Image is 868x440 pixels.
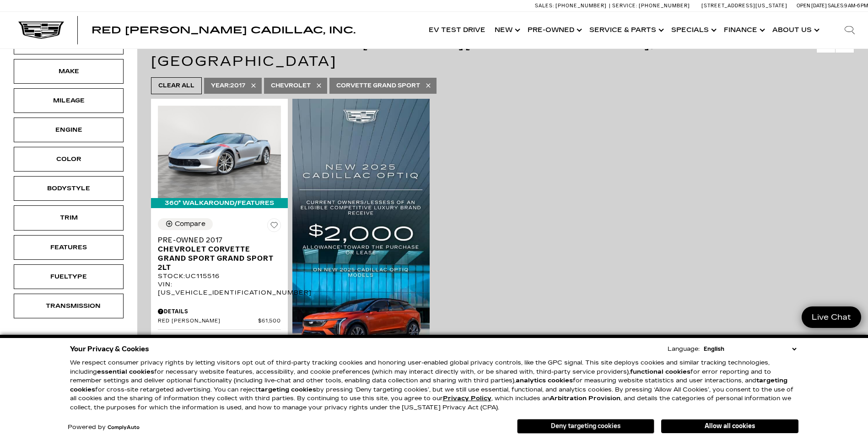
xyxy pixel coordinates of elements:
[158,218,213,230] button: Compare Vehicle
[336,80,420,91] span: Corvette Grand Sport
[14,88,124,113] div: MileageMileage
[797,3,827,9] span: Open [DATE]
[828,3,844,9] span: Sales:
[443,395,491,402] a: Privacy Policy
[46,301,92,311] div: Transmission
[158,307,281,316] div: Pricing Details - Pre-Owned 2017 Chevrolet Corvette Grand Sport Grand Sport 2LT
[535,3,554,9] span: Sales:
[612,3,637,9] span: Service:
[46,183,92,193] div: Bodystyle
[158,236,274,245] span: Pre-Owned 2017
[175,220,205,228] div: Compare
[555,3,607,9] span: [PHONE_NUMBER]
[258,318,281,325] span: $61,500
[46,272,92,282] div: Fueltype
[585,12,667,48] a: Service & Parts
[158,318,258,325] span: Red [PERSON_NAME]
[609,3,692,8] a: Service: [PHONE_NUMBER]
[46,242,92,252] div: Features
[158,106,281,198] img: 2017 Chevrolet Corvette Grand Sport Grand Sport 2LT
[14,59,124,84] div: MakeMake
[158,245,274,272] span: Chevrolet Corvette Grand Sport Grand Sport 2LT
[158,318,281,325] a: Red [PERSON_NAME] $61,500
[807,312,856,322] span: Live Chat
[14,205,124,230] div: TrimTrim
[630,368,690,376] strong: functional cookies
[211,80,245,91] span: 2017
[535,3,609,8] a: Sales: [PHONE_NUMBER]
[661,419,798,433] button: Allow all cookies
[68,424,140,430] div: Powered by
[267,218,281,236] button: Save Vehicle
[158,80,194,91] span: Clear All
[46,96,92,106] div: Mileage
[424,12,490,48] a: EV Test Drive
[516,377,573,384] strong: analytics cookies
[550,395,620,402] strong: Arbitration Provision
[97,368,154,376] strong: essential cookies
[151,198,288,208] div: 360° WalkAround/Features
[701,344,798,354] select: Language Select
[151,35,655,70] span: 1 Vehicle for Sale in [US_STATE][GEOGRAPHIC_DATA], [GEOGRAPHIC_DATA]
[258,386,316,393] strong: targeting cookies
[158,272,281,280] div: Stock : UC115516
[802,306,861,328] a: Live Chat
[701,3,787,9] a: [STREET_ADDRESS][US_STATE]
[523,12,585,48] a: Pre-Owned
[768,12,822,48] a: About Us
[46,66,92,76] div: Make
[211,82,230,89] span: Year :
[14,294,124,318] div: TransmissionTransmission
[14,176,124,201] div: BodystyleBodystyle
[92,26,356,35] a: Red [PERSON_NAME] Cadillac, Inc.
[158,236,281,272] a: Pre-Owned 2017Chevrolet Corvette Grand Sport Grand Sport 2LT
[92,25,356,36] span: Red [PERSON_NAME] Cadillac, Inc.
[271,80,311,91] span: Chevrolet
[667,12,719,48] a: Specials
[46,213,92,223] div: Trim
[14,235,124,260] div: FeaturesFeatures
[517,419,654,434] button: Deny targeting cookies
[46,154,92,164] div: Color
[719,12,768,48] a: Finance
[70,343,149,355] span: Your Privacy & Cookies
[668,346,700,352] div: Language:
[18,21,64,39] img: Cadillac Dark Logo with Cadillac White Text
[70,359,798,412] p: We respect consumer privacy rights by letting visitors opt out of third-party tracking cookies an...
[46,125,92,135] div: Engine
[70,377,787,393] strong: targeting cookies
[14,118,124,142] div: EngineEngine
[158,280,281,297] div: VIN: [US_VEHICLE_IDENTIFICATION_NUMBER]
[108,425,140,430] a: ComplyAuto
[490,12,523,48] a: New
[14,147,124,172] div: ColorColor
[639,3,690,9] span: [PHONE_NUMBER]
[844,3,868,9] span: 9 AM-6 PM
[14,264,124,289] div: FueltypeFueltype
